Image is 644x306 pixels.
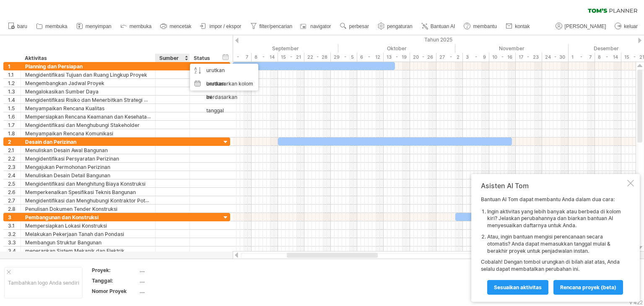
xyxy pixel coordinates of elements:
[92,277,113,284] font: Tanggal:
[198,21,244,32] a: impor / ekspor
[629,299,643,306] font: v 422
[8,206,16,212] font: 2.8
[25,72,147,78] font: Mengidentifikasi Tujuan dan Ruang Lingkup Proyek
[140,277,145,284] font: ....
[25,197,159,204] font: Mengidentifikasi dan Menghubungi Kontraktor Potensial
[560,284,616,290] font: rencana proyek (beta)
[613,21,640,32] a: keluar
[473,23,497,29] font: membantu
[387,23,413,29] font: pengaturan
[307,54,327,60] font: 22 - 28
[260,23,293,29] font: filter/pencarian
[8,114,15,120] font: 1.6
[158,21,194,32] a: mencetak
[466,54,486,60] font: 3 - 9
[140,288,145,294] font: ....
[25,164,110,170] font: Mengajukan Permohonan Perizinan
[338,21,371,32] a: perbesar
[140,267,145,273] font: ....
[545,54,565,60] font: 24 - 30
[206,67,253,100] font: urutkan berdasarkan kolom ini
[25,55,47,61] font: Aktivitas
[299,21,333,32] a: navigator
[8,97,15,103] font: 1.4
[254,54,275,60] font: 8 - 14
[624,23,638,29] font: keluar
[553,21,609,32] a: [PERSON_NAME]
[376,21,415,32] a: pengaturan
[504,21,532,32] a: kontak
[25,223,107,229] font: Mempersiapkan Lokasi Konstruksi
[310,23,331,29] font: navigator
[487,280,548,295] a: Sesuaikan aktivitas
[387,54,407,60] font: 13 - 19
[8,223,15,229] font: 3.1
[25,248,125,254] font: menerapkan Sistem Mekanik dan Elektrik
[6,21,30,32] a: baru
[8,105,15,112] font: 1.5
[92,288,127,294] font: Nomor Proyek
[206,80,237,114] font: urutkan berdasarkan tanggal
[413,54,433,60] font: 20 - 26
[439,54,460,60] font: 27 - 2
[481,182,529,190] font: Asisten AI Tom
[25,172,110,179] font: Menuliskan Desain Detail Bangunan
[25,147,108,153] font: Menuliskan Desain Awal Bangunan
[25,88,99,95] font: Mengalokasikan Sumber Daya
[8,231,16,237] font: 3.2
[25,130,113,137] font: Menyampaikan Rencana Komunikasi
[228,54,248,60] font: 1 - 7
[424,36,452,43] font: Tahun 2025
[159,55,179,61] font: Sumber
[515,23,530,29] font: kontak
[25,80,104,86] font: Mengembangkan Jadwal Proyek
[8,164,16,170] font: 2.3
[499,45,525,52] font: November
[225,44,338,53] div: September 2025
[8,280,79,286] font: Tambahkan logo Anda sendiri
[338,44,455,53] div: Oktober 2025
[45,23,68,29] font: membuka
[25,96,162,103] font: Mengidentifikasi Risiko dan Menerbitkan Strategi Mitigasi
[17,23,27,29] font: baru
[248,21,295,32] a: filter/pencarian
[494,284,542,290] font: Sesuaikan aktivitas
[25,105,104,112] font: Menyampaikan Rencana Kualitas
[25,231,124,237] font: Melakukan Pekerjaan Tanah dan Pondasi
[8,181,15,187] font: 2.5
[8,80,15,86] font: 1.2
[25,156,119,162] font: Mengidentifikasi Persyaratan Perizinan
[8,248,16,254] font: 3.4
[8,189,16,195] font: 2.6
[360,54,380,60] font: 6 - 12
[455,44,569,53] div: November 2025
[130,23,152,29] font: membuka
[8,63,10,70] font: 1
[25,189,136,195] font: Memperkenalkan Spesifikasi Teknis Bangunan
[209,23,241,29] font: impor / ekspor
[487,233,610,254] font: Atau, ingin bantuan mengisi perencanaan secara otomatis? Anda dapat memasukkan tanggal mulai & be...
[8,156,15,162] font: 2.2
[387,45,407,52] font: Oktober
[118,21,154,32] a: membuka
[462,21,499,32] a: membantu
[25,206,117,212] font: Penulisan Dokumen Tender Konstruksi
[553,280,623,295] a: rencana proyek (beta)
[481,259,620,272] font: Cobalah! Dengan tombol urungkan di bilah alat atas, Anda selalu dapat membatalkan perubahan ini.
[25,63,83,70] font: Planning dan Persiapan
[25,139,76,145] font: Desain dan Perizinan
[8,197,15,204] font: 2.7
[334,54,354,60] font: 29 - 5
[8,239,16,246] font: 3.3
[25,239,101,246] font: Membangun Struktur Bangunan
[25,181,145,187] font: Mengidentifikasi dan Menghitung Biaya Konstruksi
[487,208,621,229] font: Ingin aktivitas yang lebih banyak atau berbeda di kolom kiri? Jelaskan perubahannya dan biarkan b...
[25,122,140,128] font: Mengidentifikasi dan Menghubungi Stakeholder
[349,23,369,29] font: perbesar
[34,21,70,32] a: membuka
[92,267,111,273] font: Proyek:
[8,139,11,145] font: 2
[519,54,539,60] font: 17 - 23
[8,88,15,95] font: 1.3
[8,147,14,153] font: 2.1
